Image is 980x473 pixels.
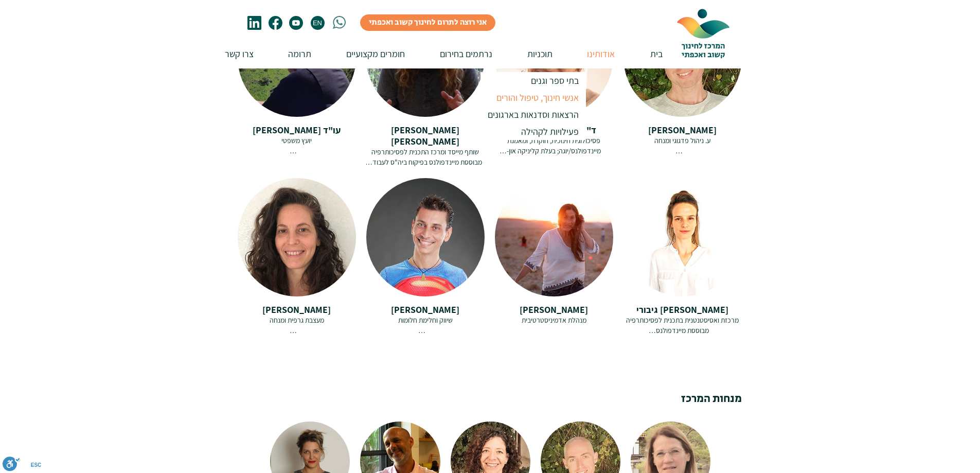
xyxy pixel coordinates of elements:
[319,39,413,68] a: חומרים מקצועיים
[435,39,497,68] p: נרתמים בחירום
[480,89,586,106] a: אנשי חינוך, טיפול והורים
[522,39,558,68] p: תוכניות
[526,72,583,89] p: בתי ספר וגנים
[220,39,259,68] p: צרו קשר
[516,123,583,140] p: פעילויות לקהילה
[648,124,717,136] span: [PERSON_NAME]
[483,106,583,123] p: הרצאות וסדנאות בארגונים
[480,72,586,89] a: בתי ספר וגנים
[198,39,670,68] nav: אתר
[492,89,583,106] p: אנשי חינוך, טיפול והורים
[522,316,586,325] span: מנהלת אדמיניסטרטיבית
[654,136,710,145] span: ע. ניהול פדגוגי ומנחה
[311,19,323,27] span: EN
[839,429,980,473] iframe: Wix Chat
[341,39,410,68] p: חומרים מקצועיים
[560,39,622,68] a: אודותינו
[289,16,303,30] svg: youtube
[365,147,484,308] span: שותף מייסד ומרכז התכנית לפסיכותרפיה מבוססת מיינדפולנס בפיקוח ביה"ס לעבודה סוציאלית [GEOGRAPHIC_DA...
[360,14,495,31] a: אני רוצה לתרום לחינוך קשוב ואכפתי
[520,304,588,316] span: [PERSON_NAME]
[270,316,324,325] span: מעצבת גרפית ומנחה
[480,106,586,123] a: הרצאות וסדנאות בארגונים
[253,124,341,136] span: עו"ד [PERSON_NAME]
[391,124,459,147] span: [PERSON_NAME] [PERSON_NAME]
[500,39,560,68] a: תוכניות
[413,39,500,68] a: נרתמים בחירום
[645,39,668,68] p: בית
[262,304,331,316] span: [PERSON_NAME]
[261,39,319,68] a: תרומה
[480,123,586,140] a: פעילויות לקהילה
[391,304,459,316] span: [PERSON_NAME]
[398,316,453,325] span: שיווק וחלימת חלומות
[636,304,728,316] span: [PERSON_NAME] גיבורי
[622,39,670,68] a: בית
[269,16,282,30] svg: פייסבוק
[582,39,620,68] p: אודותינו
[281,136,312,145] span: יועץ משפטי
[198,39,261,68] a: צרו קשר
[283,39,316,68] p: תרומה
[369,17,487,28] span: אני רוצה לתרום לחינוך קשוב ואכפתי
[333,16,346,29] svg: whatsapp
[670,391,742,407] h3: מנחות המרכז
[626,316,739,335] span: מרכזת ואסיסטנטנית בתכנית לפסיכותרפיה מבוססת מיינדפולנס
[311,16,325,30] a: EN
